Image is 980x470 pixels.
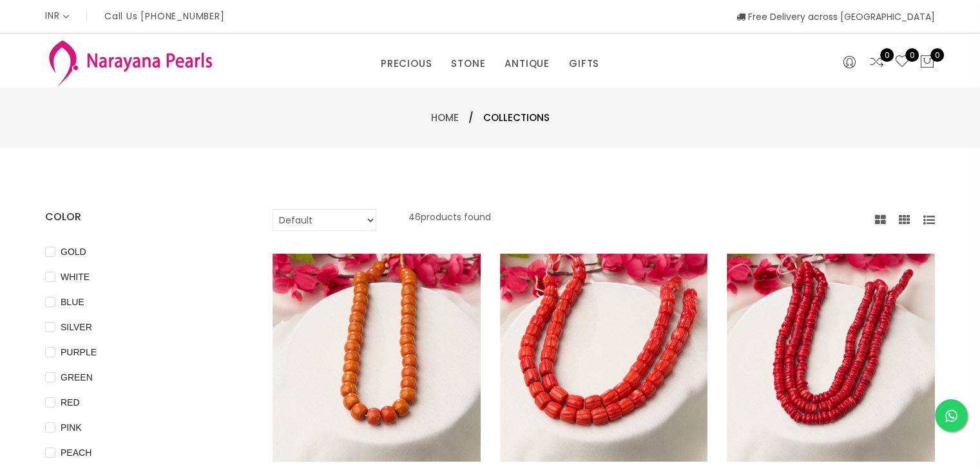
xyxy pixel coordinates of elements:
[55,446,97,460] span: PEACH
[569,54,599,73] a: GIFTS
[930,48,944,62] span: 0
[381,54,432,73] a: PRECIOUS
[880,48,894,62] span: 0
[869,54,885,71] a: 0
[55,370,98,384] span: GREEN
[736,10,935,23] span: Free Delivery across [GEOGRAPHIC_DATA]
[55,245,91,259] span: GOLD
[104,12,225,21] p: Call Us [PHONE_NUMBER]
[468,110,474,126] span: /
[55,270,95,284] span: WHITE
[55,295,90,309] span: BLUE
[451,54,485,73] a: STONE
[408,209,491,231] p: 46 products found
[919,54,935,71] button: 0
[905,48,919,62] span: 0
[55,320,97,334] span: SILVER
[55,395,85,409] span: RED
[894,54,910,71] a: 0
[431,111,459,124] a: Home
[483,110,550,126] span: Collections
[55,420,87,435] span: PINK
[45,209,234,225] h4: COLOR
[55,345,102,359] span: PURPLE
[504,54,550,73] a: ANTIQUE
